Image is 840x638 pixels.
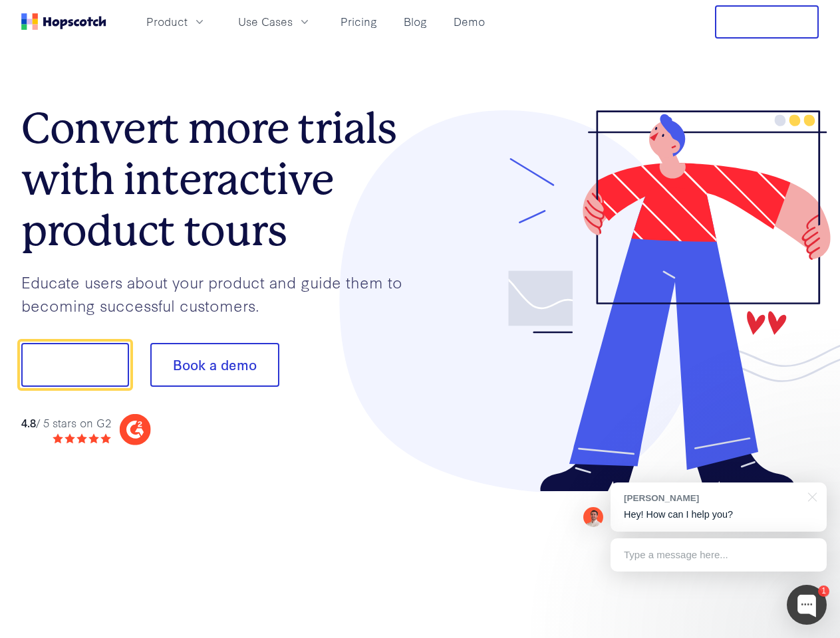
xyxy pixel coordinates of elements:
a: Pricing [335,11,382,33]
img: Mark Spera [583,507,603,527]
a: Blog [398,11,432,33]
span: Product [146,13,188,30]
a: Home [21,13,106,30]
button: Show me! [21,343,129,387]
div: 1 [818,585,829,597]
a: Demo [448,11,490,33]
span: Use Cases [238,13,293,30]
button: Book a demo [150,343,279,387]
div: / 5 stars on G2 [21,415,111,431]
strong: 4.8 [21,415,36,430]
button: Use Cases [230,11,319,33]
h1: Convert more trials with interactive product tours [21,103,420,256]
button: Product [138,11,214,33]
p: Hey! How can I help you? [624,508,813,522]
p: Educate users about your product and guide them to becoming successful customers. [21,270,420,316]
button: Free Trial [715,5,819,39]
div: [PERSON_NAME] [624,492,800,504]
div: Type a message here... [611,538,827,572]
